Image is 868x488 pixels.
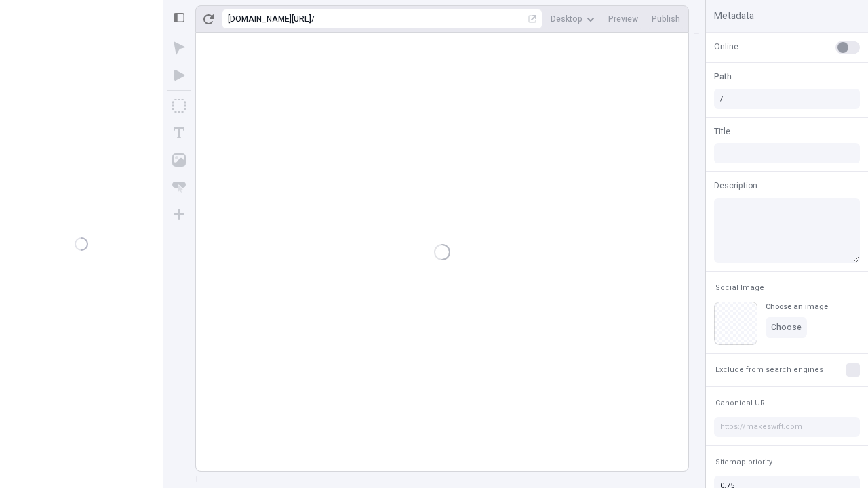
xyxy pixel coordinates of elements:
[167,121,191,145] button: Text
[167,175,191,199] button: Button
[715,283,764,293] span: Social Image
[714,70,732,83] span: Path
[766,317,807,338] button: Choose
[715,457,772,467] span: Sitemap priority
[713,454,775,470] button: Sitemap priority
[714,417,860,437] input: https://makeswift.com
[603,9,644,29] button: Preview
[715,398,769,408] span: Canonical URL
[551,14,583,24] span: Desktop
[714,180,757,192] span: Description
[167,94,191,118] button: Box
[715,365,823,375] span: Exclude from search engines
[713,395,772,411] button: Canonical URL
[771,322,802,333] span: Choose
[713,280,767,296] button: Social Image
[652,14,680,24] span: Publish
[545,9,600,29] button: Desktop
[646,9,686,29] button: Publish
[714,41,738,53] span: Online
[608,14,638,24] span: Preview
[766,302,828,312] div: Choose an image
[228,14,311,24] div: [URL][DOMAIN_NAME]
[311,14,315,24] div: /
[167,148,191,172] button: Image
[714,125,730,138] span: Title
[713,362,826,378] button: Exclude from search engines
